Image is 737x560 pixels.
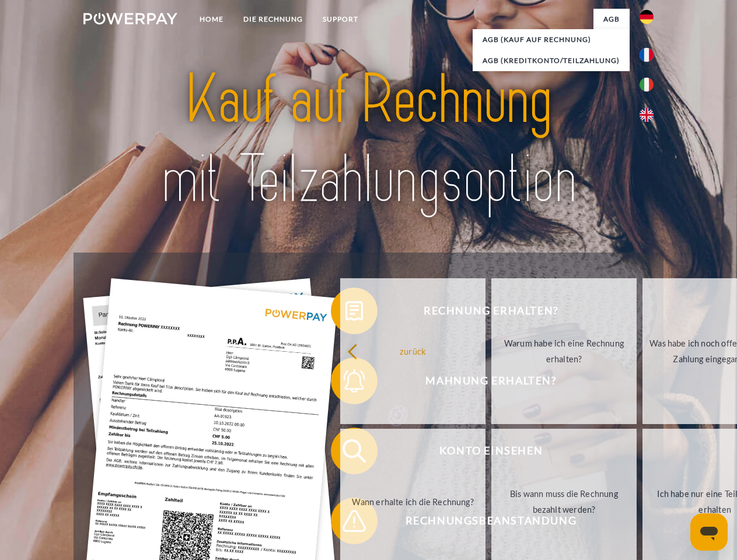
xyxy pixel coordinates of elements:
a: AGB (Kreditkonto/Teilzahlung) [473,50,630,71]
img: de [640,10,654,24]
img: it [640,78,654,92]
a: AGB (Kauf auf Rechnung) [473,29,630,50]
a: Home [190,9,233,30]
div: Warum habe ich eine Rechnung erhalten? [498,335,630,367]
img: fr [640,48,654,62]
div: Wann erhalte ich die Rechnung? [347,494,478,509]
a: DIE RECHNUNG [233,9,313,30]
a: SUPPORT [313,9,368,30]
img: title-powerpay_de.svg [111,56,626,223]
a: agb [593,9,630,30]
img: en [640,108,654,122]
img: logo-powerpay-white.svg [83,13,177,24]
div: zurück [347,343,478,359]
div: Bis wann muss die Rechnung bezahlt werden? [498,486,630,517]
iframe: Schaltfläche zum Öffnen des Messaging-Fensters [690,513,728,551]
